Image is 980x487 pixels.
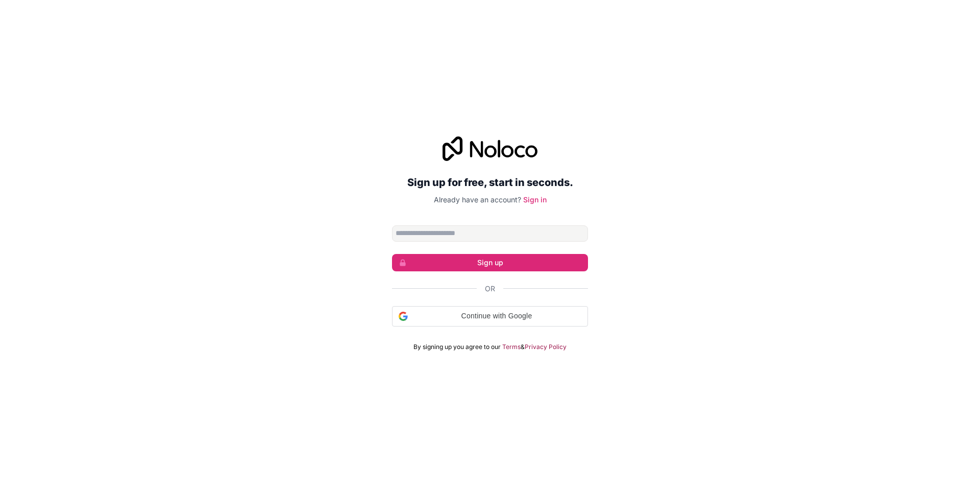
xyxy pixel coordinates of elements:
[413,343,501,351] span: By signing up you agree to our
[412,311,581,321] span: Continue with Google
[392,173,588,192] h2: Sign up for free, start in seconds.
[392,306,588,327] div: Continue with Google
[485,284,495,294] span: Or
[521,343,525,351] span: &
[502,343,521,351] a: Terms
[392,254,588,271] button: Sign up
[525,343,567,351] a: Privacy Policy
[392,225,588,242] input: Email address
[523,195,547,204] a: Sign in
[434,195,521,204] span: Already have an account?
